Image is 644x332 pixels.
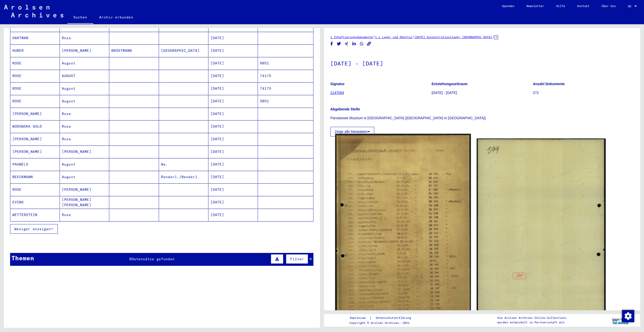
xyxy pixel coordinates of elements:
mat-cell: 5051 [258,95,313,107]
button: Share on Xing [344,41,349,47]
a: 2147004 [330,91,344,95]
mat-cell: ROSE [10,183,60,196]
mat-cell: Rosa [60,120,109,133]
mat-cell: WETTERSTEIN [10,209,60,221]
img: yv_logo.png [611,314,630,326]
span: 6 [129,257,131,261]
button: Zeige alle Metadaten [330,127,374,136]
mat-cell: Wa. [159,158,208,171]
mat-cell: PAUWELS [10,158,60,171]
mat-cell: Rosa [60,108,109,120]
mat-cell: 74175 [258,70,313,82]
mat-cell: [DATE] [208,57,258,69]
mat-cell: [DATE] [208,171,258,183]
img: Arolsen_neg.svg [4,5,63,17]
a: Datenschutzerklärung [372,315,417,321]
mat-cell: [DATE] [208,120,258,133]
mat-cell: Rosa [60,133,109,145]
img: 001.jpg [335,134,471,326]
mat-cell: 74175 [258,82,313,95]
mat-cell: [DATE] [208,209,258,221]
mat-cell: August [60,95,109,107]
a: 1.1 Lager und Ghettos [375,35,412,39]
mat-cell: ROSE [10,95,60,107]
mat-cell: August [60,82,109,95]
span: / [373,35,375,39]
mat-cell: ROSE [10,82,60,95]
mat-cell: August [60,57,109,69]
mat-cell: HARTMAN [10,32,60,44]
b: Anzahl Dokumente [533,82,565,86]
b: Entstehungszeitraum [432,82,467,86]
mat-cell: AUGUST [60,70,109,82]
mat-cell: [DATE] [208,196,258,208]
mat-cell: [PERSON_NAME] [10,108,60,120]
span: Weniger anzeigen [14,227,51,231]
p: Die Arolsen Archives Online-Collections [497,316,566,320]
button: Share on LinkedIn [352,41,357,47]
span: Filter [290,257,304,261]
mat-cell: [GEOGRAPHIC_DATA] [159,44,208,57]
div: | [350,315,417,321]
mat-cell: [DATE] [208,82,258,95]
a: Suchen [67,11,93,24]
mat-cell: [DATE] [208,108,258,120]
mat-cell: EVINS [10,196,60,208]
mat-cell: [DATE] [208,32,258,44]
p: 272 [533,90,634,96]
mat-cell: HUBER [10,44,60,57]
button: Copy link [366,41,372,47]
img: Zustimmung ändern [622,310,634,322]
mat-cell: August [60,171,109,183]
mat-cell: [PERSON_NAME] [10,133,60,145]
b: Abgebende Stelle [330,107,360,111]
mat-cell: [DATE] [208,70,258,82]
mat-cell: Rosa [60,209,109,221]
mat-cell: [DATE] [208,95,258,107]
mat-cell: [PERSON_NAME] [60,183,109,196]
span: Datensätze gefunden [131,257,175,261]
span: / [492,35,494,39]
mat-cell: BRÜSTMANN [109,44,159,57]
mat-cell: [DATE] [208,146,258,158]
span: DE [628,5,633,8]
mat-cell: WODOWSKA GOLD [10,120,60,133]
a: Impressum [350,315,369,321]
mat-cell: [PERSON_NAME] [60,146,109,158]
p: Copyright © Arolsen Archives, 2021 [350,321,417,325]
mat-cell: [PERSON_NAME] [60,44,109,57]
mat-cell: [DATE] [208,158,258,171]
mat-cell: ROSE [10,70,60,82]
a: [DATE] Konzentrationslager [GEOGRAPHIC_DATA] [414,35,492,39]
mat-cell: Renderl./Benderl. [159,171,208,183]
mat-cell: [DATE] [208,44,258,57]
a: Archiv erkunden [93,11,139,23]
button: Share on Twitter [336,41,342,47]
button: Share on WhatsApp [359,41,364,47]
h1: [DATE] - [DATE] [330,52,634,74]
mat-cell: August [60,158,109,171]
mat-cell: Roza [60,32,109,44]
button: Filter [286,254,308,264]
div: Themen [11,253,34,263]
b: Signatur [330,82,345,86]
mat-cell: 6051 [258,57,313,69]
div: Zustimmung ändern [622,310,634,322]
span: / [412,35,414,39]
mat-cell: [PERSON_NAME] [PERSON_NAME] [60,196,109,208]
p: [DATE] - [DATE] [432,90,532,96]
p: Panstwowe Muzeum w [GEOGRAPHIC_DATA] ([GEOGRAPHIC_DATA] in [GEOGRAPHIC_DATA]) [330,115,634,121]
mat-cell: ROSE [10,57,60,69]
mat-cell: [DATE] [208,183,258,196]
img: 002.jpg [477,138,606,321]
mat-cell: [PERSON_NAME] [10,146,60,158]
button: Share on Facebook [329,41,334,47]
p: wurden entwickelt in Partnerschaft mit [497,320,566,325]
mat-cell: BEECKMANN [10,171,60,183]
mat-cell: [DATE] [208,133,258,145]
a: 1 Inhaftierungsdokumente [330,35,373,39]
button: Weniger anzeigen [10,224,58,234]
